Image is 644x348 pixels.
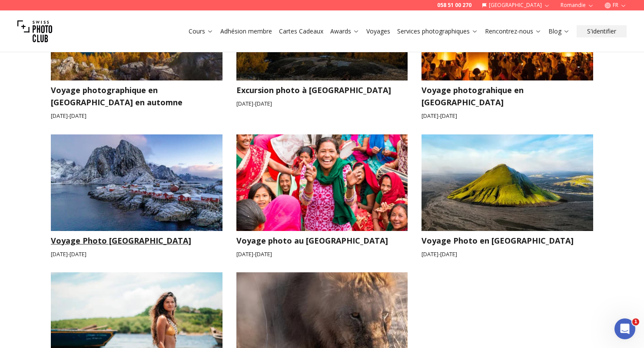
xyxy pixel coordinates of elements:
small: [DATE] - [DATE] [51,250,222,258]
button: Services photographiques [394,25,481,37]
a: Awards [330,27,359,36]
a: Rencontrez-nous [485,27,541,36]
button: Cours [185,25,217,37]
button: Rencontrez-nous [481,25,545,37]
button: Blog [545,25,573,37]
h3: Voyage photo au [GEOGRAPHIC_DATA] [236,234,408,247]
iframe: Intercom live chat [614,318,635,339]
a: Voyage Photo Îles LofotenVoyage Photo [GEOGRAPHIC_DATA][DATE]-[DATE] [51,134,222,258]
a: Voyages [366,27,390,36]
h3: Voyage photographique en [GEOGRAPHIC_DATA] en automne [51,84,222,108]
a: Blog [548,27,570,36]
small: [DATE] - [DATE] [236,250,408,258]
a: Cartes Cadeaux [279,27,323,36]
button: Cartes Cadeaux [276,25,327,37]
a: Services photographiques [397,27,478,36]
button: Awards [327,25,363,37]
h3: Voyage photograhique en [GEOGRAPHIC_DATA] [422,84,593,108]
button: Adhésion membre [217,25,276,37]
img: Voyage Photo en Islande [413,129,602,235]
button: S'identifier [577,25,627,37]
a: Cours [189,27,213,36]
a: Voyage Photo en IslandeVoyage Photo en [GEOGRAPHIC_DATA][DATE]-[DATE] [422,134,593,258]
a: 058 51 00 270 [437,2,471,9]
small: [DATE] - [DATE] [422,112,593,120]
small: [DATE] - [DATE] [51,112,222,120]
button: Voyages [363,25,394,37]
a: Voyage photo au NépalVoyage photo au [GEOGRAPHIC_DATA][DATE]-[DATE] [236,134,408,258]
img: Voyage Photo Îles Lofoten [51,134,222,231]
small: [DATE] - [DATE] [422,250,593,258]
img: Voyage photo au Népal [228,129,416,235]
img: Swiss photo club [17,14,52,49]
h3: Voyage Photo en [GEOGRAPHIC_DATA] [422,234,593,247]
span: 1 [632,318,639,325]
small: [DATE] - [DATE] [236,100,408,108]
h3: Voyage Photo [GEOGRAPHIC_DATA] [51,234,222,247]
a: Adhésion membre [220,27,272,36]
h3: Excursion photo à [GEOGRAPHIC_DATA] [236,84,408,96]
